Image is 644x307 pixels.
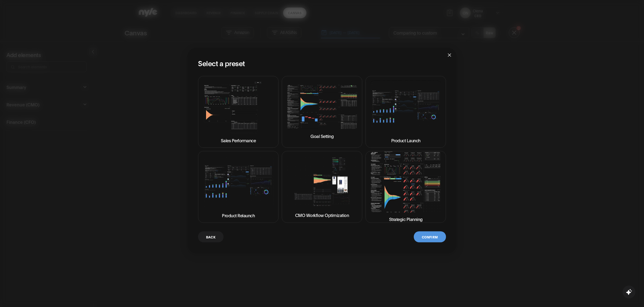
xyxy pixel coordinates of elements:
[286,155,358,209] img: CMO Workflow Optimization
[389,216,423,222] p: Strategic Planning
[370,152,441,212] img: Strategic Planning
[310,133,334,139] p: Goal Setting
[295,212,349,218] p: CMO Workflow Optimization
[221,137,256,143] p: Sales Performance
[282,76,362,148] button: Goal Setting
[391,137,420,143] p: Product Launch
[198,76,279,148] button: Sales Performance
[365,151,446,223] button: Strategic Planning
[370,80,441,134] img: Product Launch
[203,155,274,209] img: Product Relaunch
[198,151,279,223] button: Product Relaunch
[442,48,457,62] button: Close
[198,231,224,242] button: Back
[222,212,255,218] p: Product Relaunch
[203,80,274,134] img: Sales Performance
[282,151,362,223] button: CMO Workflow Optimization
[447,53,452,57] span: close
[414,231,446,242] button: Confirm
[286,84,358,130] img: Goal Setting
[365,76,446,148] button: Product Launch
[198,58,446,68] h2: Select a preset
